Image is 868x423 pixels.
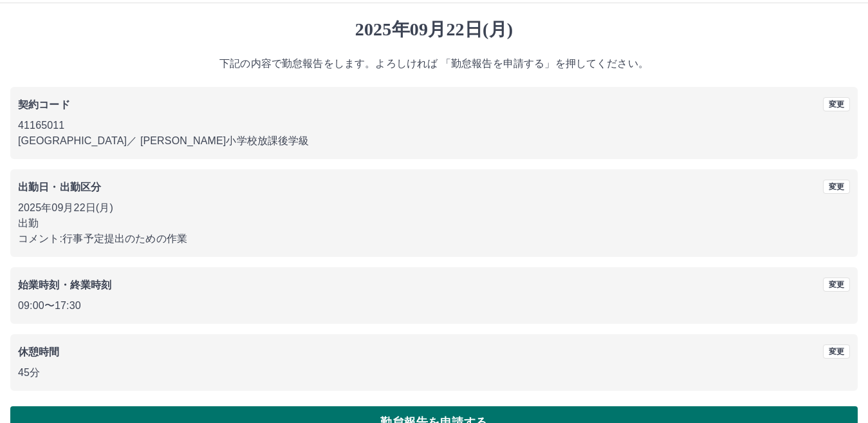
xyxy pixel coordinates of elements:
[10,19,858,41] h1: 2025年09月22日(月)
[18,200,850,216] p: 2025年09月22日(月)
[823,344,850,359] button: 変更
[823,97,850,111] button: 変更
[18,346,60,357] b: 休憩時間
[18,231,850,247] p: コメント: 行事予定提出のための作業
[823,180,850,194] button: 変更
[18,365,850,381] p: 45分
[18,279,111,290] b: 始業時刻・終業時刻
[18,99,70,110] b: 契約コード
[18,298,850,314] p: 09:00 〜 17:30
[18,133,850,149] p: [GEOGRAPHIC_DATA] ／ [PERSON_NAME]小学校放課後学級
[18,118,850,133] p: 41165011
[823,277,850,292] button: 変更
[18,216,850,231] p: 出勤
[18,182,101,193] b: 出勤日・出勤区分
[10,56,858,71] p: 下記の内容で勤怠報告をします。よろしければ 「勤怠報告を申請する」を押してください。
